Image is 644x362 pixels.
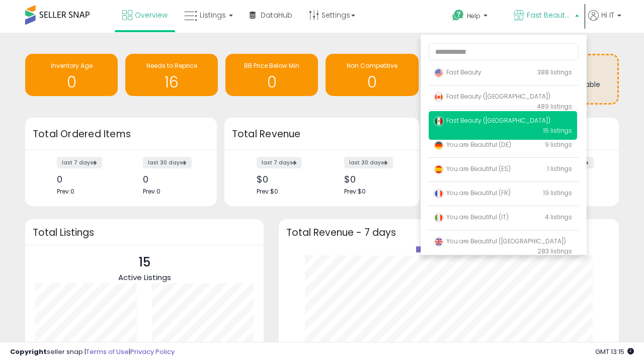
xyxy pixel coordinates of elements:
a: Terms of Use [86,347,129,356]
h3: Total Listings [33,229,256,236]
span: BB Price Below Min [244,61,299,70]
span: Fast Beauty ([GEOGRAPHIC_DATA]) [527,10,572,20]
a: Privacy Policy [130,347,175,356]
a: Hi IT [588,10,621,33]
strong: Copyright [10,347,47,356]
span: Fast Beauty [434,68,481,76]
span: Hi IT [601,10,614,20]
span: Prev: 0 [57,187,74,196]
span: You are Beautiful (DE) [434,140,511,149]
div: 0 [143,174,199,185]
span: 388 listings [537,68,572,76]
h1: 0 [30,74,113,90]
img: usa.png [434,68,444,78]
span: 489 listings [537,102,572,111]
div: 0 [57,174,113,185]
span: Fast Beauty ([GEOGRAPHIC_DATA]) [434,92,550,101]
img: uk.png [434,237,444,247]
span: Prev: $0 [344,187,366,196]
span: Needs to Reprice [146,61,197,70]
h3: Total Revenue [232,127,412,141]
h1: 0 [230,74,313,90]
span: 283 listings [537,247,572,255]
img: mexico.png [434,116,444,126]
h1: 0 [331,74,413,90]
span: You are Beautiful (FR) [434,189,511,197]
img: italy.png [434,213,444,223]
a: Needs to Reprice 16 [125,54,218,96]
span: You are Beautiful ([GEOGRAPHIC_DATA]) [434,237,566,245]
i: Get Help [452,9,464,22]
span: DataHub [261,10,292,20]
span: Prev: 0 [143,187,160,196]
span: Overview [135,10,168,20]
img: spain.png [434,164,444,174]
a: BB Price Below Min 0 [225,54,318,96]
span: Prev: $0 [257,187,278,196]
span: Inventory Age [51,61,93,70]
span: 9 listings [545,140,572,149]
span: 19 listings [543,189,572,197]
span: Active Listings [118,272,171,283]
img: canada.png [434,92,444,102]
label: last 30 days [344,157,393,168]
a: Non Competitive 0 [326,54,418,96]
span: Fast Beauty ([GEOGRAPHIC_DATA]) [434,116,550,125]
img: france.png [434,189,444,199]
a: Help [444,2,505,33]
p: 15 [118,253,171,272]
a: Inventory Age 0 [25,54,118,96]
span: 15 listings [543,126,572,135]
span: Listings [200,10,226,20]
span: Non Competitive [347,61,397,70]
label: last 30 days [143,157,192,168]
span: 4 listings [545,213,572,221]
img: germany.png [434,140,444,150]
span: 1 listings [547,164,572,173]
span: 2025-09-16 13:15 GMT [595,347,634,356]
span: You are Beautiful (ES) [434,164,511,173]
span: You are Beautiful (IT) [434,213,509,221]
label: last 7 days [57,157,102,168]
label: last 7 days [257,157,302,168]
h1: 16 [130,74,213,90]
h3: Total Revenue - 7 days [286,229,611,236]
span: Help [467,12,480,20]
h3: Total Ordered Items [33,127,209,141]
div: $0 [257,174,314,185]
div: seller snap | | [10,347,175,357]
div: $0 [344,174,402,185]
